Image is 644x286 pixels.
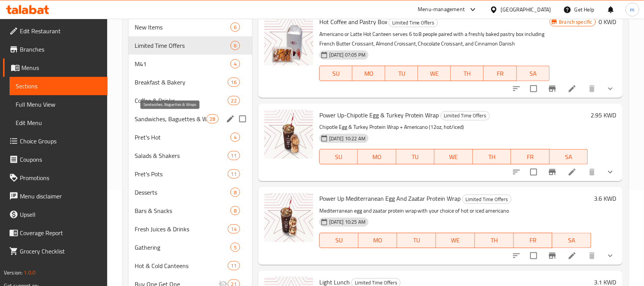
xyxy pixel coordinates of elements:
[454,68,481,79] span: TH
[3,40,108,58] a: Branches
[630,5,635,14] span: m
[421,68,448,79] span: WE
[568,167,577,177] a: Edit menu item
[3,242,108,260] a: Grocery Checklist
[501,5,551,14] div: [GEOGRAPHIC_DATA]
[228,78,240,87] div: items
[389,18,438,27] span: Limited Time Offers
[129,18,252,36] div: New Items6
[606,84,615,93] svg: Show Choices
[319,122,588,132] p: Chipotle Egg & Turkey Protein Wrap + Americano (12oz, hot/iced)
[20,228,101,237] span: Coverage Report
[228,226,240,233] span: 14
[517,235,550,246] span: FR
[16,118,101,127] span: Edit Menu
[323,151,355,162] span: SU
[358,149,396,164] button: MO
[135,169,227,179] span: Pret's Pots
[16,81,101,91] span: Sections
[319,233,359,248] button: SU
[385,66,418,81] button: TU
[478,235,511,246] span: TH
[606,167,615,177] svg: Show Choices
[511,149,549,164] button: FR
[129,73,252,91] div: Breakfast & Bakery16
[228,96,240,105] div: items
[135,59,230,68] div: M41
[20,247,101,256] span: Grocery Checklist
[228,262,240,270] span: 11
[319,206,591,216] p: Mediterranean egg and zaatar protein wrap with your choice of hot or iced americano
[129,55,252,73] div: M414
[526,81,542,97] span: Select to update
[228,261,240,270] div: items
[326,135,369,142] span: [DATE] 10:22 AM
[514,151,546,162] span: FR
[601,80,620,98] button: show more
[462,195,512,204] div: Limited Time Offers
[484,66,517,81] button: FR
[129,110,252,128] div: Sandwiches, Baguettes & Wraps28edit
[135,78,227,87] span: Breakfast & Bakery
[362,235,394,246] span: MO
[3,22,108,40] a: Edit Restaurant
[135,188,230,197] span: Desserts
[4,268,23,278] span: Version:
[399,151,431,162] span: TU
[129,146,252,165] div: Salads & Shakers11
[323,235,356,246] span: SU
[583,247,601,265] button: delete
[21,63,101,72] span: Menus
[520,68,547,79] span: SA
[3,169,108,187] a: Promotions
[228,171,240,178] span: 11
[135,151,227,160] span: Salads & Shakers
[418,5,465,14] div: Menu-management
[129,128,252,146] div: Pret's Hot4
[135,133,230,142] div: Pret's Hot
[20,192,101,201] span: Menu disclaimer
[475,233,514,248] button: TH
[3,224,108,242] a: Coverage Report
[231,24,240,31] span: 6
[228,224,240,234] div: items
[231,189,240,196] span: 8
[319,193,461,204] span: Power Up Mediterranean Egg And Zaatar Protein Wrap
[3,205,108,224] a: Upsell
[555,235,588,246] span: SA
[517,66,550,81] button: SA
[10,77,108,95] a: Sections
[135,96,227,105] span: Coffee & Drinks
[135,206,230,215] span: Bars & Snacks
[129,165,252,183] div: Pret's Pots11
[353,66,385,81] button: MO
[473,149,511,164] button: TH
[507,247,526,265] button: sort-choices
[514,233,553,248] button: FR
[435,149,473,164] button: WE
[20,210,101,219] span: Upsell
[10,114,108,132] a: Edit Menu
[526,164,542,180] span: Select to update
[543,80,562,98] button: Branch-specific-item
[601,163,620,181] button: show more
[20,173,101,182] span: Promotions
[129,201,252,220] div: Bars & Snacks8
[583,163,601,181] button: delete
[556,18,596,26] span: Branch specific
[129,220,252,238] div: Fresh Juices & Drinks14
[507,80,526,98] button: sort-choices
[135,224,227,234] span: Fresh Juices & Drinks
[463,195,511,204] span: Limited Time Offers
[129,238,252,257] div: Gathering5
[594,193,617,204] h6: 3.6 KWD
[568,251,577,260] a: Edit menu item
[323,68,349,79] span: SU
[400,235,433,246] span: TU
[129,36,252,55] div: Limited Time Offers6
[356,68,382,79] span: MO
